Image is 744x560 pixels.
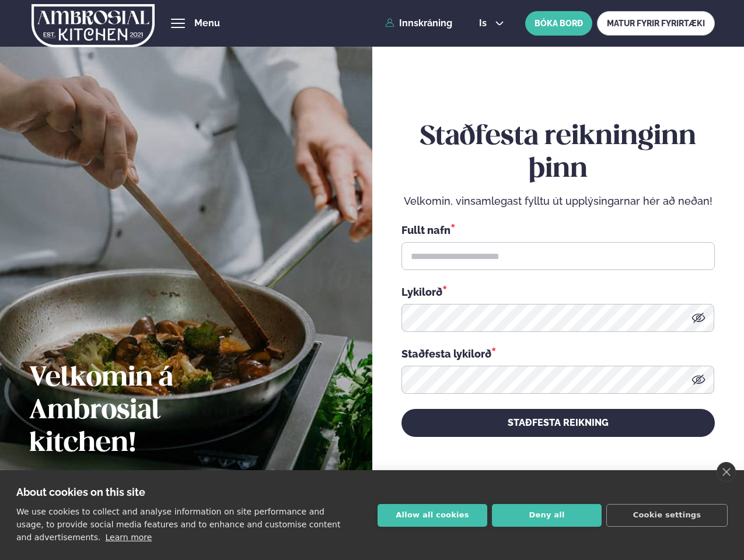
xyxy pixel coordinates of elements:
[401,346,715,361] div: Staðfesta lykilorð
[401,121,715,186] h2: Staðfesta reikninginn þinn
[16,507,340,542] p: We use cookies to collect and analyse information on site performance and usage, to provide socia...
[378,504,487,527] button: Allow all cookies
[401,194,715,208] p: Velkomin, vinsamlegast fylltu út upplýsingarnar hér að neðan!
[32,2,155,50] img: logo
[29,362,271,460] h2: Velkomin á Ambrosial kitchen!
[492,504,602,527] button: Deny all
[401,284,715,299] div: Lykilorð
[106,533,152,542] a: Learn more
[385,18,452,29] a: Innskráning
[470,19,514,28] button: is
[606,504,728,527] button: Cookie settings
[16,486,145,498] strong: About cookies on this site
[171,16,185,30] button: hamburger
[597,11,715,36] a: MATUR FYRIR FYRIRTÆKI
[717,462,736,482] a: close
[401,222,715,237] div: Fullt nafn
[479,19,490,28] span: is
[525,11,592,36] button: BÓKA BORÐ
[401,409,715,437] button: STAÐFESTA REIKNING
